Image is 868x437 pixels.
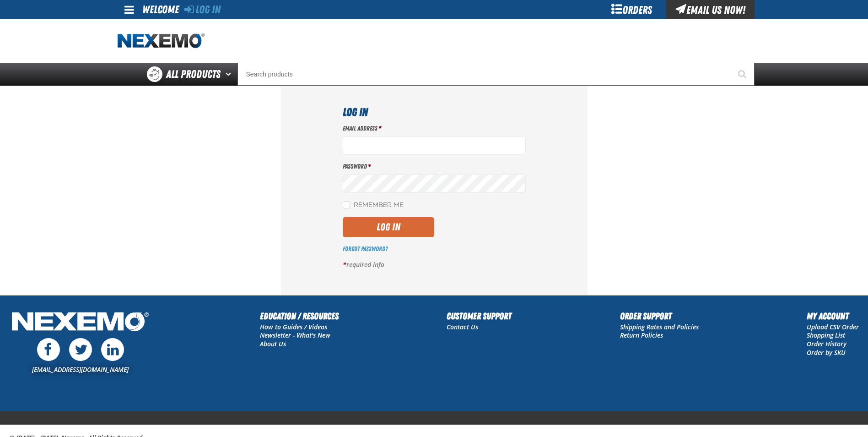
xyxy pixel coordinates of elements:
[807,348,846,357] a: Order by SKU
[343,245,388,252] a: Forgot Password?
[260,331,330,339] a: Newsletter - What's New
[343,201,350,208] input: Remember Me
[9,309,151,336] img: Nexemo Logo
[260,339,286,348] a: About Us
[447,322,478,331] a: Contact Us
[343,104,526,120] h1: Log In
[732,63,755,86] button: Start Searching
[166,66,221,82] span: All Products
[620,331,663,339] a: Return Policies
[222,63,237,86] button: Open All Products pages
[32,365,129,374] a: [EMAIL_ADDRESS][DOMAIN_NAME]
[343,162,526,171] label: Password
[118,33,205,49] img: Nexemo logo
[260,322,327,331] a: How to Guides / Videos
[343,217,434,237] button: Log In
[343,124,526,133] label: Email Address
[807,309,859,323] h2: My Account
[260,309,339,323] h2: Education / Resources
[807,339,846,348] a: Order History
[184,3,221,16] a: Log In
[447,309,512,323] h2: Customer Support
[343,261,526,269] p: required info
[118,33,205,49] a: Home
[807,331,845,339] a: Shopping List
[807,322,859,331] a: Upload CSV Order
[237,63,755,86] input: Search
[343,201,404,210] label: Remember Me
[620,322,699,331] a: Shipping Rates and Policies
[620,309,699,323] h2: Order Support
